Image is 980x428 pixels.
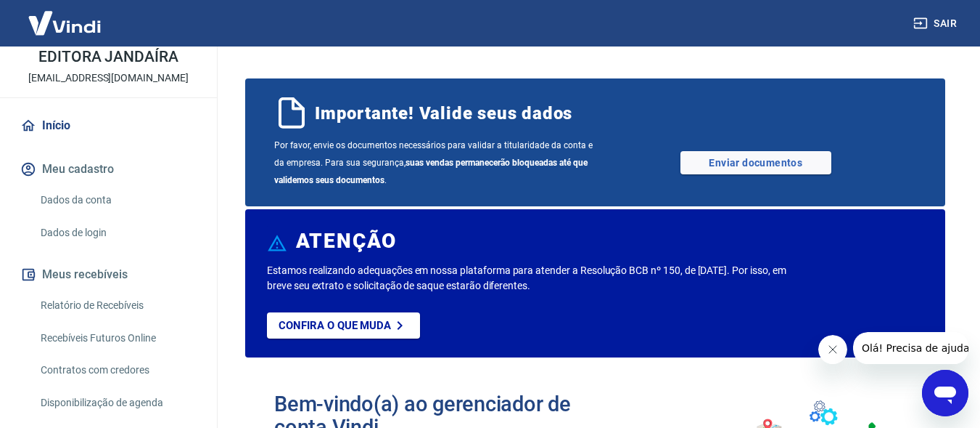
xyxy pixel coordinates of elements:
button: Sair [910,10,963,37]
a: Dados de login [35,218,199,248]
b: suas vendas permanecerão bloqueadas até que validemos seus documentos [274,158,588,185]
a: Início [17,110,199,142]
a: Contratos com credores [35,355,199,385]
button: Meus recebíveis [17,259,199,291]
iframe: Mensagem da empresa [853,332,968,364]
h6: ATENÇÃO [296,234,397,249]
span: Importante! Valide seus dados [315,102,572,125]
span: Olá! Precisa de ajuda? [9,10,122,22]
a: Dados da conta [35,185,199,215]
span: Por favor, envie os documentos necessários para validar a titularidade da conta e da empresa. Par... [274,137,596,189]
iframe: Botão para abrir a janela de mensagens [922,370,968,416]
img: Vindi [17,1,112,45]
a: Disponibilização de agenda [35,388,199,418]
p: [EMAIL_ADDRESS][DOMAIN_NAME] [28,70,189,86]
p: Confira o que muda [279,319,391,332]
a: Recebíveis Futuros Online [35,323,199,353]
a: Confira o que muda [267,312,420,339]
p: EDITORA JANDAÍRA [38,49,178,65]
iframe: Fechar mensagem [818,335,847,364]
p: Estamos realizando adequações em nossa plataforma para atender a Resolução BCB nº 150, de [DATE].... [267,263,792,294]
button: Meu cadastro [17,153,199,185]
a: Enviar documentos [680,151,831,174]
a: Relatório de Recebíveis [35,291,199,320]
